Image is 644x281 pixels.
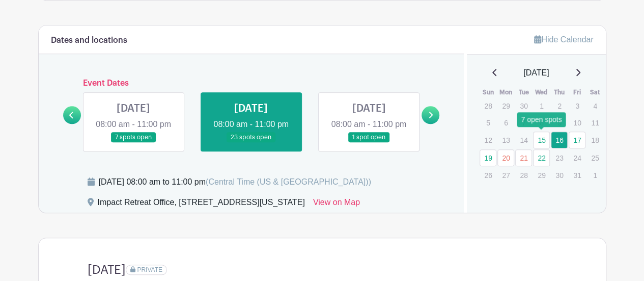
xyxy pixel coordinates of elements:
[586,132,603,148] p: 18
[533,132,550,148] a: 15
[51,36,127,45] h6: Dates and locations
[480,149,496,166] a: 19
[569,98,585,114] p: 3
[569,167,585,183] p: 31
[586,115,603,131] p: 11
[550,87,568,97] th: Thu
[497,115,514,131] p: 6
[569,132,585,148] a: 17
[81,79,422,88] h6: Event Dates
[480,98,496,114] p: 28
[137,266,162,273] span: PRIVATE
[206,177,371,186] span: (Central Time (US & [GEOGRAPHIC_DATA]))
[515,132,532,148] p: 14
[98,196,305,213] div: Impact Retreat Office, [STREET_ADDRESS][US_STATE]
[497,149,514,166] a: 20
[515,149,532,166] a: 21
[551,167,568,183] p: 30
[497,98,514,114] p: 29
[515,98,532,114] p: 30
[313,196,360,213] a: View on Map
[533,98,550,114] p: 1
[99,176,371,188] div: [DATE] 08:00 am to 11:00 pm
[533,167,550,183] p: 29
[533,149,550,166] a: 22
[551,150,568,166] p: 23
[533,87,550,97] th: Wed
[586,87,604,97] th: Sat
[515,167,532,183] p: 28
[480,132,496,148] p: 12
[497,87,515,97] th: Mon
[534,35,593,44] a: Hide Calendar
[517,112,566,127] div: 7 open spots
[88,263,126,277] h4: [DATE]
[515,115,532,131] p: 7
[479,87,497,97] th: Sun
[586,167,603,183] p: 1
[569,115,585,131] p: 10
[497,132,514,148] p: 13
[551,132,568,148] a: 16
[480,115,496,131] p: 5
[551,98,568,114] p: 2
[586,150,603,166] p: 25
[480,167,496,183] p: 26
[568,87,586,97] th: Fri
[586,98,603,114] p: 4
[497,167,514,183] p: 27
[515,87,533,97] th: Tue
[523,67,549,79] span: [DATE]
[569,150,585,166] p: 24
